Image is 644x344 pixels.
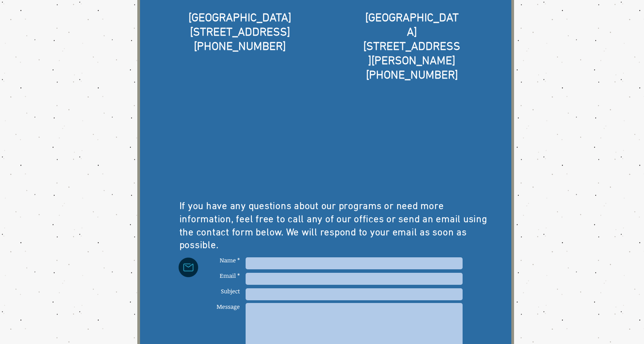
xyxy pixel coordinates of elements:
[217,303,240,310] span: Message
[190,26,290,40] span: [STREET_ADDRESS]
[342,98,482,187] iframe: Google Maps
[179,201,487,252] span: If you have any questions about our programs or need more information, feel free to call any of o...
[365,11,459,40] span: [GEOGRAPHIC_DATA]
[363,40,460,68] span: [STREET_ADDRESS][PERSON_NAME]
[366,68,458,83] span: [PHONE_NUMBER]
[194,40,286,54] span: [PHONE_NUMBER]
[170,98,310,187] iframe: Google Maps
[188,11,291,26] span: [GEOGRAPHIC_DATA]
[220,256,240,264] span: Name *
[221,287,240,295] span: Subject
[220,272,240,279] span: Email *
